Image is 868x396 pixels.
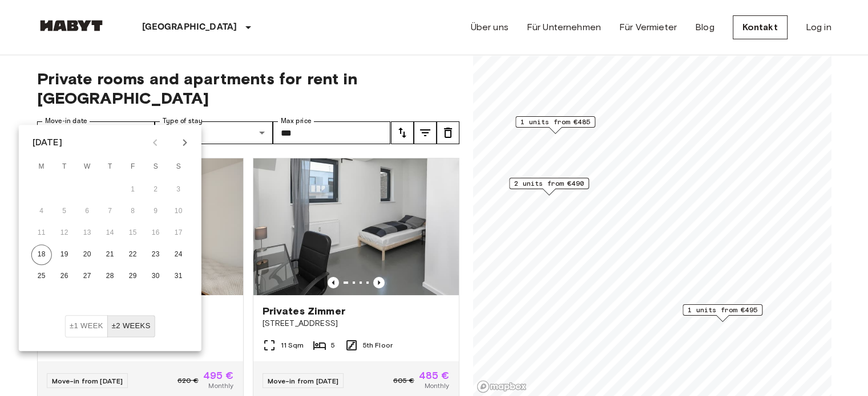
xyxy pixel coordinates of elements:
[100,244,120,265] button: 21
[619,21,677,34] a: Für Vermieter
[509,178,589,195] div: Map marker
[33,136,62,149] div: [DATE]
[281,116,312,126] label: Max price
[363,340,393,350] span: 5th Floor
[688,305,757,315] span: 1 units from €495
[37,69,459,108] span: Private rooms and apartments for rent in [GEOGRAPHIC_DATA]
[142,21,237,34] p: [GEOGRAPHIC_DATA]
[683,304,762,322] div: Map marker
[123,244,143,265] button: 22
[77,156,98,178] span: Wednesday
[477,380,527,393] a: Mapbox logo
[168,244,189,265] button: 24
[100,156,120,178] span: Thursday
[208,381,233,391] span: Monthly
[37,20,106,31] img: Habyt
[515,116,595,134] div: Map marker
[391,121,414,144] button: tune
[695,21,714,34] a: Blog
[419,370,450,381] span: 485 €
[31,244,52,265] button: 18
[263,318,450,329] span: [STREET_ADDRESS]
[31,156,52,178] span: Monday
[373,277,385,288] button: Previous image
[146,266,166,287] button: 30
[263,304,345,318] span: Privates Zimmer
[806,21,831,34] a: Log in
[163,116,203,126] label: Type of stay
[77,266,98,287] button: 27
[168,266,189,287] button: 31
[168,156,189,178] span: Sunday
[514,178,584,189] span: 2 units from €490
[203,370,234,381] span: 495 €
[175,133,195,152] button: Next month
[31,266,52,287] button: 25
[54,156,75,178] span: Tuesday
[52,377,123,385] span: Move-in from [DATE]
[393,375,414,386] span: 605 €
[123,266,143,287] button: 29
[77,244,98,265] button: 20
[733,15,788,39] a: Kontakt
[100,266,120,287] button: 28
[54,266,75,287] button: 26
[471,21,508,34] a: Über uns
[437,121,459,144] button: tune
[328,277,339,288] button: Previous image
[146,156,166,178] span: Saturday
[54,244,75,265] button: 19
[177,375,199,386] span: 620 €
[527,21,601,34] a: Für Unternehmen
[107,315,155,337] button: ±2 weeks
[520,117,590,127] span: 1 units from €485
[424,381,449,391] span: Monthly
[268,377,339,385] span: Move-in from [DATE]
[414,121,437,144] button: tune
[45,116,87,126] label: Move-in date
[331,340,335,350] span: 5
[65,315,108,337] button: ±1 week
[281,340,304,350] span: 11 Sqm
[146,244,166,265] button: 23
[123,156,143,178] span: Friday
[253,158,459,295] img: Marketing picture of unit DE-01-258-05M
[65,315,155,337] div: Move In Flexibility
